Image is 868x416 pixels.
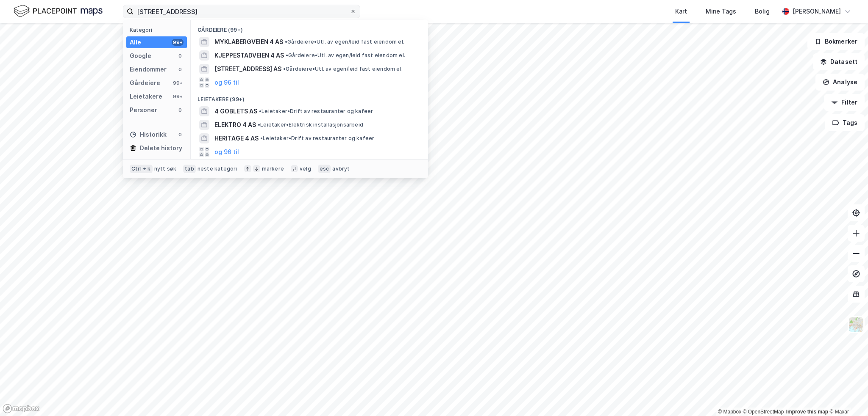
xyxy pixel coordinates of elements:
span: Leietaker • Drift av restauranter og kafeer [260,135,374,142]
span: • [286,52,288,58]
div: 0 [177,52,184,59]
div: 99+ [172,39,184,46]
span: ELEKTRO 4 AS [214,120,256,130]
iframe: Chat Widget [826,375,868,416]
img: logo.f888ab2527a4732fd821a326f86c7f29.svg [14,4,103,19]
img: Z [848,317,864,333]
span: MYKLABERGVEIEN 4 AS [214,37,283,47]
span: KJEPPESTADVEIEN 4 AS [214,50,284,61]
div: Delete history [140,143,182,153]
div: 99+ [172,93,184,100]
a: Mapbox [718,409,741,415]
div: markere [262,165,284,172]
div: Bolig [755,6,770,17]
div: esc [318,165,331,173]
a: Improve this map [786,409,828,415]
span: Leietaker • Elektrisk installasjonsarbeid [258,121,363,128]
div: avbryt [332,165,350,172]
div: Mine Tags [706,6,736,17]
a: Mapbox homepage [3,404,40,413]
div: Leietakere [130,91,162,102]
a: OpenStreetMap [743,409,784,415]
div: 0 [177,107,184,113]
span: [STREET_ADDRESS] AS [214,64,281,74]
span: Gårdeiere • Utl. av egen/leid fast eiendom el. [286,52,405,59]
div: Leietakere (99+) [191,89,428,105]
span: Gårdeiere • Utl. av egen/leid fast eiendom el. [285,39,404,45]
div: Google [130,51,151,61]
span: • [259,108,262,114]
div: Alle [130,37,141,47]
button: og 96 til [214,77,239,88]
button: Tags [825,114,865,131]
button: Analyse [815,74,865,91]
span: • [283,66,286,72]
button: Datasett [813,53,865,70]
div: Gårdeiere [130,78,160,88]
span: • [285,39,287,45]
div: 0 [177,66,184,73]
div: Ctrl + k [130,165,153,173]
div: Kart [675,6,687,17]
div: neste kategori [198,165,237,172]
div: Eiendommer [130,64,167,74]
div: tab [183,165,196,173]
div: Personer [130,105,157,115]
span: Leietaker • Drift av restauranter og kafeer [259,108,373,115]
div: [PERSON_NAME] [793,6,841,17]
span: 4 GOBLETS AS [214,106,257,116]
div: Gårdeiere (99+) [191,20,428,35]
button: og 96 til [214,147,239,157]
span: • [258,121,260,128]
button: Bokmerker [807,33,865,50]
span: • [260,135,263,141]
span: Gårdeiere • Utl. av egen/leid fast eiendom el. [283,66,403,72]
div: velg [300,165,311,172]
div: Historikk [130,129,167,140]
input: Søk på adresse, matrikkel, gårdeiere, leietakere eller personer [134,5,350,18]
div: nytt søk [154,165,177,172]
span: HERITAGE 4 AS [214,133,259,143]
div: Kategori [130,27,187,33]
button: Filter [824,94,865,111]
div: 99+ [172,80,184,86]
div: 0 [177,131,184,138]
